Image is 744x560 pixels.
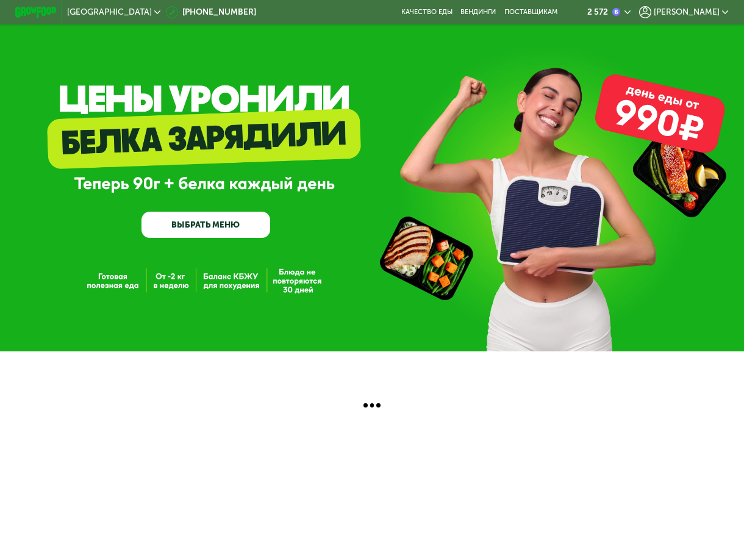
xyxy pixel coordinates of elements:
span: [GEOGRAPHIC_DATA] [67,8,152,16]
span: [PERSON_NAME] [654,8,720,16]
a: ВЫБРАТЬ МЕНЮ [141,212,270,237]
a: Вендинги [460,8,496,16]
a: Качество еды [401,8,452,16]
div: 2 572 [587,8,608,16]
a: [PHONE_NUMBER] [166,6,256,18]
div: поставщикам [504,8,557,16]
